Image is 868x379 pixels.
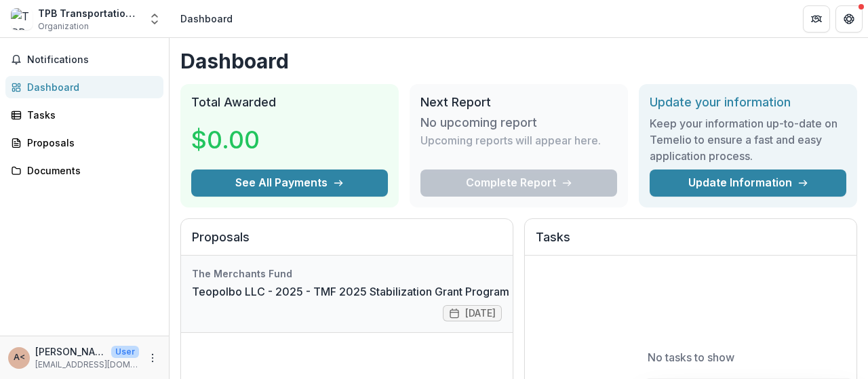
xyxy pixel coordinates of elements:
[5,104,163,126] a: Tasks
[111,346,139,358] p: User
[192,283,509,300] a: Teopolbo LLC - 2025 - TMF 2025 Stabilization Grant Program
[5,49,163,71] button: Notifications
[180,12,233,26] div: Dashboard
[11,8,33,30] img: TPB Transportation Inc
[38,6,140,20] div: TPB Transportation Inc
[27,54,158,66] span: Notifications
[650,115,846,164] h3: Keep your information up-to-date on Temelio to ensure a fast and easy application process.
[835,5,863,33] button: Get Help
[27,136,153,150] div: Proposals
[145,5,164,33] button: Open entity switcher
[803,5,830,33] button: Partners
[420,95,617,110] h2: Next Report
[191,95,388,110] h2: Total Awarded
[35,344,106,359] p: [PERSON_NAME] <[EMAIL_ADDRESS][DOMAIN_NAME]>
[5,132,163,154] a: Proposals
[35,359,139,371] p: [EMAIL_ADDRESS][DOMAIN_NAME]
[650,95,846,110] h2: Update your information
[14,353,25,362] div: Andrei Karasevich <tpbtrans@yahoo.com>
[192,230,502,256] h2: Proposals
[420,115,537,130] h3: No upcoming report
[27,80,153,94] div: Dashboard
[27,108,153,122] div: Tasks
[144,350,161,366] button: More
[536,230,846,256] h2: Tasks
[648,349,734,365] p: No tasks to show
[180,49,857,73] h1: Dashboard
[175,9,238,28] nav: breadcrumb
[5,159,163,182] a: Documents
[191,121,293,158] h3: $0.00
[5,76,163,98] a: Dashboard
[420,132,601,148] p: Upcoming reports will appear here.
[27,163,153,178] div: Documents
[191,169,388,197] button: See All Payments
[650,169,846,197] a: Update Information
[38,20,89,33] span: Organization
